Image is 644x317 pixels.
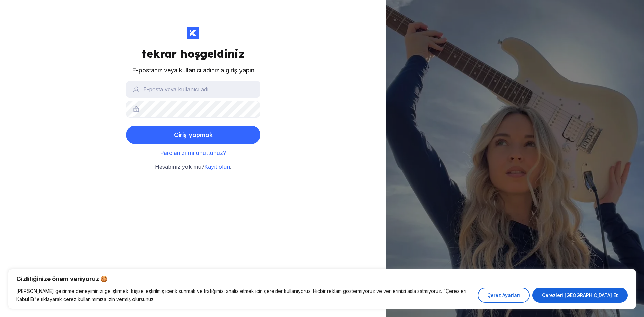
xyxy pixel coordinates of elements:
[542,292,618,298] font: Çerezleri [GEOGRAPHIC_DATA] Et
[132,67,254,74] font: E-postanız veya kullanıcı adınızla giriş yapın
[126,126,260,144] button: Giriş yapmak
[204,163,230,170] a: Kayıt olun
[230,163,231,170] font: .
[16,288,466,302] font: [PERSON_NAME] gezinme deneyiminizi geliştirmek, kişiselleştirilmiş içerik sunmak ve trafiğimizi a...
[126,81,260,98] input: E-posta veya kullanıcı adı
[532,288,628,303] button: Çerezleri Kabul Et
[174,131,213,139] font: Giriş yapmak
[478,288,530,303] button: Çerez Ayarları
[16,275,108,282] font: Gizliliğinize önem veriyoruz 🍪
[487,292,520,298] font: Çerez Ayarları
[160,150,226,156] a: Parolanızı mı unuttunuz?
[155,163,204,170] font: Hesabınız yok mu?
[142,47,245,60] font: tekrar hoşgeldiniz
